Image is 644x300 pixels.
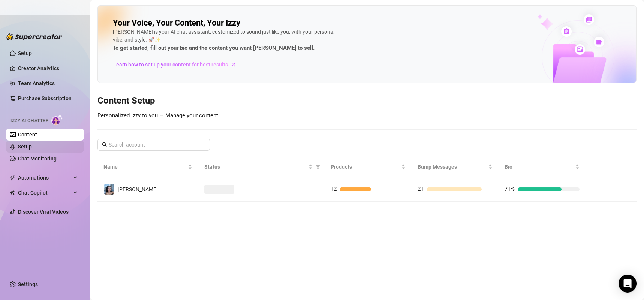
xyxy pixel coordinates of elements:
[412,157,499,177] th: Bump Messages
[6,33,62,40] img: logo-BBDzfeDw.svg
[109,141,199,149] input: Search account
[97,95,637,107] h3: Content Setup
[113,45,315,51] strong: To get started, fill out your bio and the content you want [PERSON_NAME] to sell.
[18,132,37,138] a: Content
[118,186,158,192] span: [PERSON_NAME]
[418,163,487,171] span: Bump Messages
[18,95,72,101] a: Purchase Subscription
[505,186,515,192] span: 71%
[331,163,400,171] span: Products
[97,112,220,119] span: Personalized Izzy to you — Manage your content.
[113,28,338,53] div: [PERSON_NAME] is your AI chat assistant, customized to sound just like you, with your persona, vi...
[103,163,186,171] span: Name
[331,186,337,192] span: 12
[18,156,57,162] a: Chat Monitoring
[18,281,38,287] a: Settings
[18,209,69,215] a: Discover Viral Videos
[10,190,15,195] img: Chat Copilot
[204,163,307,171] span: Status
[97,157,198,177] th: Name
[18,80,55,86] a: Team Analytics
[314,161,322,172] span: filter
[499,157,586,177] th: Bio
[51,114,63,125] img: AI Chatter
[10,117,48,124] span: Izzy AI Chatter
[102,142,107,147] span: search
[18,50,32,56] a: Setup
[113,60,228,69] span: Learn how to set up your content for best results
[520,6,636,82] img: ai-chatter-content-library-cLFOSyPT.png
[418,186,424,192] span: 21
[18,62,78,74] a: Creator Analytics
[325,157,412,177] th: Products
[198,157,325,177] th: Status
[18,187,71,199] span: Chat Copilot
[10,175,16,181] span: thunderbolt
[18,172,71,184] span: Automations
[104,184,114,195] img: Brooke
[316,165,320,169] span: filter
[619,274,637,292] div: Open Intercom Messenger
[18,144,32,150] a: Setup
[505,163,574,171] span: Bio
[230,61,237,68] span: arrow-right
[113,58,242,70] a: Learn how to set up your content for best results
[113,18,240,28] h2: Your Voice, Your Content, Your Izzy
